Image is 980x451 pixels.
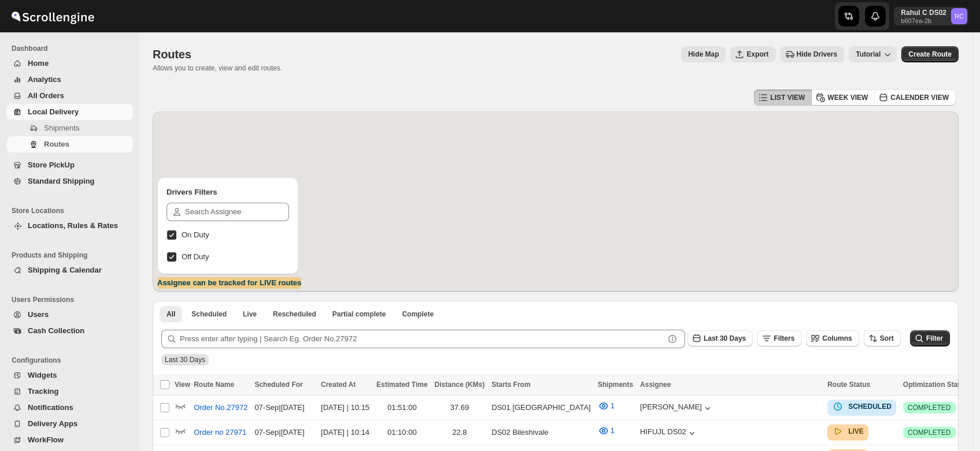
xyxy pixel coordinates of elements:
[491,381,530,389] span: Starts From
[28,91,64,100] span: All Orders
[194,402,247,413] span: Order No.27972
[640,402,713,414] button: [PERSON_NAME]
[746,50,768,59] span: Export
[332,310,386,319] span: Partial complete
[28,387,58,396] span: Tracking
[491,402,590,413] div: DS01 [GEOGRAPHIC_DATA]
[167,187,289,198] h2: Drivers Filters
[435,381,485,389] span: Distance (KMs)
[730,46,775,62] button: Export
[894,7,968,25] button: User menu
[848,427,864,435] b: LIVE
[28,326,84,335] span: Cash Collection
[7,72,133,88] button: Analytics
[687,330,753,346] button: Last 30 Days
[827,381,870,389] span: Route Status
[12,44,133,53] span: Dashboard
[640,427,698,439] button: HIFUJL DS02
[640,381,671,389] span: Assignee
[194,381,234,389] span: Route Name
[822,334,852,342] span: Columns
[187,423,253,442] button: Order no 27971
[321,427,369,438] div: [DATE] | 10:14
[273,310,316,319] span: Rescheduled
[848,402,892,411] b: SCHEDULED
[903,381,968,389] span: Optimization Status
[182,252,209,261] span: Off Duty
[864,330,901,346] button: Sort
[880,334,894,342] span: Sort
[681,46,726,62] button: Map action label
[12,206,133,215] span: Store Locations
[167,310,175,319] span: All
[901,46,959,62] button: Create Route
[951,8,967,24] span: Rahul C DS02
[180,330,664,348] input: Press enter after typing | Search Eg. Order No.27972
[153,64,282,73] p: Allows you to create, view and edit routes.
[797,50,838,59] span: Hide Drivers
[254,381,302,389] span: Scheduled For
[774,334,794,342] span: Filters
[7,120,133,136] button: Shipments
[7,307,133,323] button: Users
[402,310,434,319] span: Complete
[7,416,133,432] button: Delivery Apps
[757,330,801,346] button: Filters
[165,356,205,364] span: Last 30 Days
[191,310,227,319] span: Scheduled
[28,221,118,230] span: Locations, Rules & Rates
[9,2,96,31] img: ScrollEngine
[376,402,427,413] div: 01:51:00
[7,400,133,416] button: Notifications
[811,90,875,106] button: WEEK VIEW
[321,381,356,389] span: Created At
[44,140,69,148] span: Routes
[12,356,133,365] span: Configurations
[7,367,133,383] button: Widgets
[28,419,77,428] span: Delivery Apps
[856,50,881,58] span: Tutorial
[832,401,892,412] button: SCHEDULED
[243,310,257,319] span: Live
[185,203,289,221] input: Search Assignee
[754,90,812,106] button: LIST VIEW
[955,13,964,20] text: RC
[182,230,209,239] span: On Duty
[901,8,946,17] p: Rahul C DS02
[153,48,191,61] span: Routes
[7,323,133,339] button: Cash Collection
[28,403,73,412] span: Notifications
[874,90,956,106] button: CALENDER VIEW
[28,177,95,185] span: Standard Shipping
[491,427,590,438] div: DS02 Bileshivale
[28,371,57,379] span: Widgets
[254,428,304,437] span: 07-Sep | [DATE]
[28,310,49,319] span: Users
[254,403,304,412] span: 07-Sep | [DATE]
[611,426,615,435] span: 1
[194,427,246,438] span: Order no 27971
[890,93,949,102] span: CALENDER VIEW
[435,427,485,438] div: 22.8
[908,403,951,412] span: COMPLETED
[704,334,746,342] span: Last 30 Days
[806,330,859,346] button: Columns
[44,124,79,132] span: Shipments
[28,161,75,169] span: Store PickUp
[28,435,64,444] span: WorkFlow
[781,46,845,62] button: Hide Drivers
[28,266,102,274] span: Shipping & Calendar
[7,432,133,448] button: WorkFlow
[591,397,622,415] button: 1
[7,136,133,152] button: Routes
[28,75,61,84] span: Analytics
[7,383,133,400] button: Tracking
[827,93,868,102] span: WEEK VIEW
[611,401,615,410] span: 1
[908,50,952,59] span: Create Route
[849,46,897,62] button: Tutorial
[7,218,133,234] button: Locations, Rules & Rates
[591,422,622,440] button: 1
